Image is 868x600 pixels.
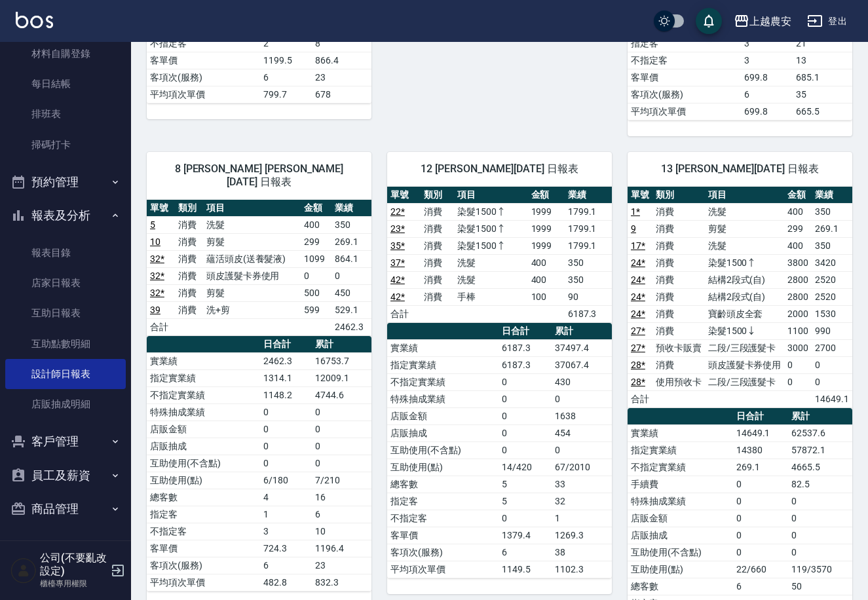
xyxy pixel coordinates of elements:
td: 0 [499,424,552,441]
td: 二段/三段護髮卡 [705,339,785,356]
td: 不指定客 [147,523,260,540]
td: 店販抽成 [147,438,260,455]
td: 0 [733,493,788,510]
td: 1999 [528,237,565,254]
td: 染髮1500↑ [454,237,528,254]
td: 互助使用(不含點) [147,455,260,472]
th: 日合計 [260,336,312,353]
td: 119/3570 [788,561,852,578]
td: 染髮1500↓ [705,322,785,339]
td: 消費 [652,288,705,305]
a: 39 [150,305,160,315]
td: 10 [312,523,371,540]
td: 指定客 [387,493,499,510]
a: 互助點數明細 [5,329,126,359]
td: 平均項次單價 [147,86,260,103]
td: 店販抽成 [628,527,733,544]
th: 金額 [784,187,812,204]
td: 染髮1500↑ [454,203,528,220]
td: 14649.1 [733,424,788,441]
td: 2800 [784,288,812,305]
td: 二段/三段護髮卡 [705,373,785,390]
td: 合計 [387,305,421,322]
a: 掃碼打卡 [5,130,126,160]
td: 678 [312,86,371,103]
td: 13 [793,52,852,69]
a: 店販抽成明細 [5,389,126,419]
td: 724.3 [260,540,312,557]
td: 3000 [784,339,812,356]
th: 業績 [331,200,371,217]
td: 3 [741,52,793,69]
td: 0 [788,527,852,544]
th: 項目 [203,200,301,217]
td: 16 [312,489,371,506]
td: 0 [499,510,552,527]
td: 1 [260,506,312,523]
td: 互助使用(點) [387,459,499,476]
th: 業績 [812,187,852,204]
td: 100 [528,288,565,305]
td: 7/210 [312,472,371,489]
img: Person [10,557,37,584]
td: 洗髮 [454,254,528,271]
th: 日合計 [499,323,552,340]
td: 不指定客 [628,52,741,69]
td: 不指定實業績 [628,459,733,476]
a: 10 [150,236,160,247]
td: 350 [812,203,852,220]
td: 0 [312,421,371,438]
td: 350 [565,271,612,288]
td: 預收卡販賣 [652,339,705,356]
td: 0 [812,356,852,373]
td: 6 [733,578,788,595]
td: 客項次(服務) [628,86,741,103]
td: 6 [499,544,552,561]
td: 6 [260,69,312,86]
td: 2000 [784,305,812,322]
img: Logo [16,12,53,28]
td: 35 [793,86,852,103]
td: 寶齡頭皮全套 [705,305,785,322]
th: 項目 [705,187,785,204]
td: 5 [499,476,552,493]
td: 0 [260,438,312,455]
td: 12009.1 [312,369,371,386]
td: 37497.4 [552,339,612,356]
td: 1148.2 [260,386,312,403]
td: 不指定客 [387,510,499,527]
td: 客項次(服務) [147,557,260,574]
td: 482.8 [260,574,312,591]
td: 合計 [628,390,652,407]
td: 消費 [652,322,705,339]
td: 2520 [812,271,852,288]
td: 0 [733,544,788,561]
table: a dense table [628,187,852,408]
td: 1199.5 [260,52,312,69]
td: 0 [301,267,331,284]
td: 1149.5 [499,561,552,578]
td: 1799.1 [565,237,612,254]
td: 剪髮 [203,233,301,250]
td: 866.4 [312,52,371,69]
td: 90 [565,288,612,305]
td: 529.1 [331,301,371,318]
td: 0 [733,510,788,527]
td: 不指定實業績 [387,373,499,390]
h5: 公司(不要亂改設定) [40,552,107,578]
div: 上越農安 [749,13,791,29]
td: 500 [301,284,331,301]
table: a dense table [147,336,371,591]
td: 不指定實業績 [147,386,260,403]
td: 990 [812,322,852,339]
td: 消費 [652,203,705,220]
td: 400 [784,237,812,254]
td: 400 [528,254,565,271]
td: 832.3 [312,574,371,591]
td: 剪髮 [203,284,301,301]
td: 3 [260,523,312,540]
button: 商品管理 [5,492,126,526]
td: 350 [565,254,612,271]
td: 450 [331,284,371,301]
td: 0 [733,476,788,493]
